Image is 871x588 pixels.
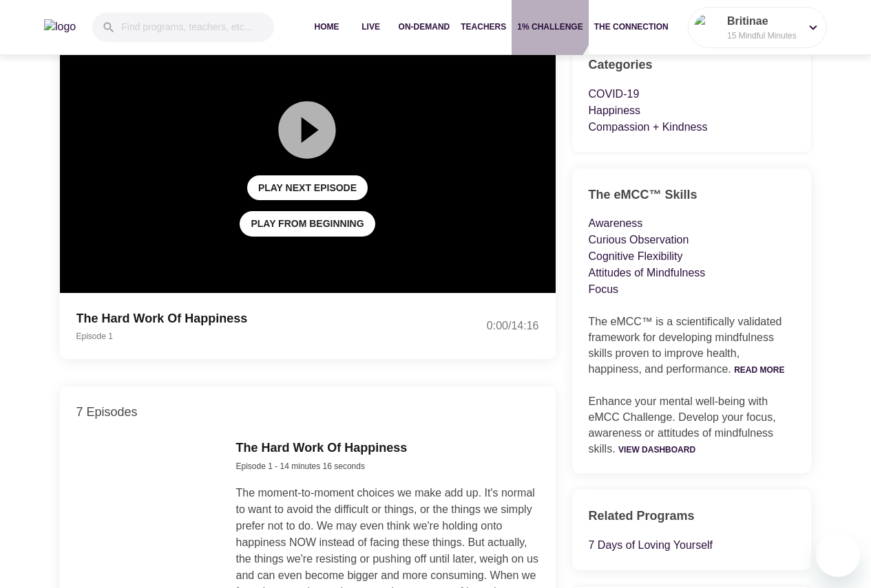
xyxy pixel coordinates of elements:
[589,86,795,102] p: COVID-19
[436,318,539,334] div: 0:00 / 14:16
[589,248,795,265] p: Cognitive Flexibility
[589,539,713,551] a: 7 Days of Loving Yourself
[816,533,860,577] iframe: Button to launch messaging window
[76,309,419,328] p: The Hard Work Of Happiness
[44,19,76,35] img: logo
[589,215,795,232] p: Awareness
[727,13,800,30] p: Britinae
[399,20,450,34] span: On-Demand
[734,365,784,375] a: Read More
[258,179,357,197] span: Play Next Episode
[589,232,795,248] p: Curious Observation
[589,394,795,457] p: Enhance your mental well-being with eMCC Challenge. Develop your focus, awareness or attitudes of...
[589,119,795,135] p: Compassion + Kindness
[589,185,795,205] h6: The eMCC™ Skills
[594,20,669,34] span: The Connection
[694,14,722,41] img: Remy Sharp
[618,445,695,455] a: View Dashboard
[235,461,364,471] span: Episode 1 - 14 minutes 16 seconds
[589,102,795,119] p: Happiness
[121,12,274,42] input: Find programs, teachers, etc...
[589,314,795,378] p: The eMCC™ is a scientifically validated framework for developing mindfulness skills proven to imp...
[235,438,407,458] h6: The Hard Work Of Happiness
[589,506,795,526] h6: Related Programs
[247,175,368,201] button: Play Next Episode
[311,20,344,34] span: Home
[589,55,795,75] h6: Categories
[517,20,583,34] span: 1% Challenge
[355,20,388,34] span: Live
[461,20,506,34] span: Teachers
[589,265,795,281] p: Attitudes of Mindfulness
[240,211,375,237] button: Play from beginning
[727,30,800,42] p: 15 Mindful Minutes
[589,281,795,298] p: Focus
[76,403,539,422] p: 7 Episodes
[76,330,419,342] p: Episode 1
[251,215,364,232] span: Play from beginning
